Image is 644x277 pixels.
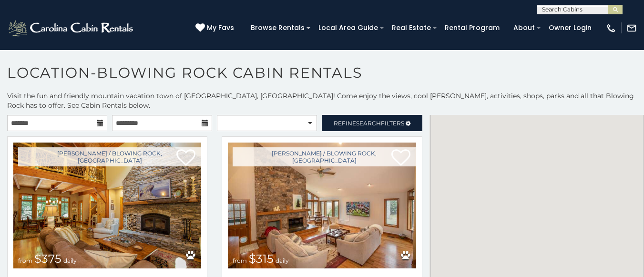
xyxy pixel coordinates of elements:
a: My Favs [195,23,236,33]
img: 1714397922_thumbnail.jpeg [13,143,201,268]
a: Owner Login [544,21,596,35]
span: daily [276,257,289,264]
a: About [509,21,540,35]
a: from $375 daily [13,143,201,268]
a: [PERSON_NAME] / Blowing Rock, [GEOGRAPHIC_DATA] [18,147,201,166]
a: Browse Rentals [246,21,309,35]
span: from [233,257,247,264]
span: Refine Filters [334,120,404,127]
a: RefineSearchFilters [322,115,422,131]
span: $375 [34,252,61,266]
a: Rental Program [440,21,504,35]
img: White-1-2.png [7,19,136,38]
span: daily [63,257,77,264]
span: from [18,257,32,264]
a: [PERSON_NAME] / Blowing Rock, [GEOGRAPHIC_DATA] [233,147,416,166]
a: from $315 daily [228,143,416,268]
a: Local Area Guide [314,21,383,35]
img: 1714398144_thumbnail.jpeg [228,143,416,268]
img: mail-regular-white.png [626,23,637,33]
span: $315 [249,252,274,266]
a: Real Estate [387,21,436,35]
img: phone-regular-white.png [606,23,616,33]
span: Search [356,120,381,127]
span: My Favs [207,23,234,33]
